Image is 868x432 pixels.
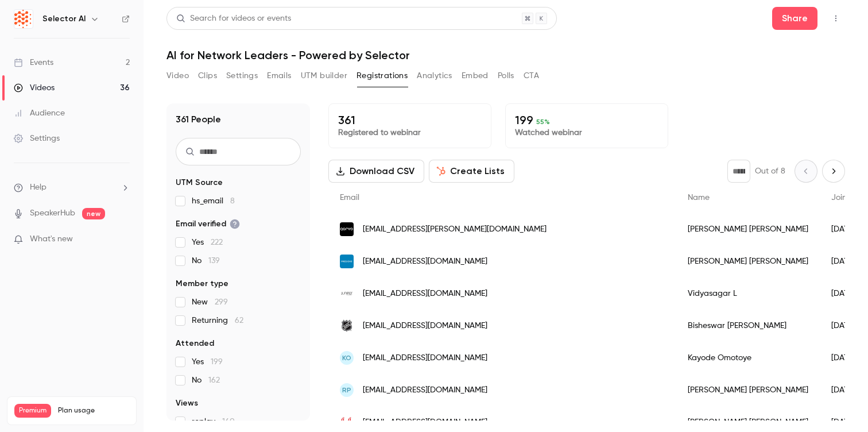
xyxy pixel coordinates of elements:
iframe: Noticeable Trigger [116,234,130,245]
span: KO [342,353,351,363]
img: nhl.com [340,319,354,333]
div: Settings [14,133,60,144]
button: Create Lists [429,160,514,183]
span: 8 [230,197,235,205]
span: 139 [208,257,220,265]
button: UTM builder [301,67,347,85]
button: Next page [822,160,845,183]
span: Views [176,398,198,409]
div: Audience [14,107,65,119]
button: Video [166,67,189,85]
span: [EMAIL_ADDRESS][DOMAIN_NAME] [363,320,487,332]
button: Share [772,7,817,30]
span: [EMAIL_ADDRESS][DOMAIN_NAME] [363,352,487,364]
div: [PERSON_NAME] [PERSON_NAME] [676,374,820,406]
span: Name [688,194,710,202]
h1: AI for Network Leaders - Powered by Selector [166,48,845,62]
span: 222 [211,238,223,246]
button: CTA [524,67,539,85]
button: Download CSV [328,160,424,183]
a: SpeakerHub [30,207,75,219]
button: Analytics [417,67,452,85]
span: What's new [30,233,73,245]
span: [EMAIL_ADDRESS][PERSON_NAME][DOMAIN_NAME] [363,223,547,236]
span: replay [192,416,235,427]
span: Premium [14,404,51,418]
p: Watched webinar [515,127,658,138]
span: 160 [222,418,235,426]
span: Attended [176,338,214,349]
span: 299 [215,298,228,306]
p: 361 [338,113,482,127]
span: new [82,208,105,219]
span: [EMAIL_ADDRESS][DOMAIN_NAME] [363,288,487,300]
span: Yes [192,356,223,368]
span: UTM Source [176,177,223,188]
button: Settings [226,67,258,85]
span: 62 [235,317,243,325]
span: hs_email [192,195,235,207]
button: Embed [462,67,489,85]
span: Member type [176,278,228,290]
span: 55 % [536,118,550,126]
p: Registered to webinar [338,127,482,138]
span: Returning [192,315,243,326]
button: Polls [498,67,514,85]
span: 162 [208,376,220,384]
div: Videos [14,82,55,94]
button: Emails [267,67,291,85]
button: Top Bar Actions [827,9,845,28]
img: Selector AI [14,10,33,28]
h1: 361 People [176,113,221,126]
span: Join date [831,194,867,202]
button: Registrations [356,67,408,85]
span: RP [342,385,351,395]
button: Clips [198,67,217,85]
div: Vidyasagar L [676,277,820,310]
img: qorvo.com [340,222,354,236]
div: Events [14,57,53,68]
img: its.jnj.com [340,415,354,429]
span: No [192,255,220,267]
span: Yes [192,237,223,248]
span: 199 [211,358,223,366]
p: Out of 8 [755,165,785,177]
div: Search for videos or events [176,13,291,25]
span: Help [30,182,46,194]
div: [PERSON_NAME] [PERSON_NAME] [676,213,820,245]
h6: Selector AI [42,13,86,25]
span: Email verified [176,218,240,230]
span: [EMAIL_ADDRESS][DOMAIN_NAME] [363,256,487,268]
div: Kayode Omotoye [676,342,820,374]
span: [EMAIL_ADDRESS][DOMAIN_NAME] [363,416,487,429]
span: Email [340,194,359,202]
div: Bisheswar [PERSON_NAME] [676,310,820,342]
div: [PERSON_NAME] [PERSON_NAME] [676,245,820,277]
span: No [192,375,220,386]
span: [EMAIL_ADDRESS][DOMAIN_NAME] [363,384,487,396]
img: juniper.net [340,287,354,300]
img: presidio.com [340,254,354,268]
li: help-dropdown-opener [14,182,130,194]
p: 199 [515,113,658,127]
span: New [192,296,228,308]
span: Plan usage [58,406,129,415]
